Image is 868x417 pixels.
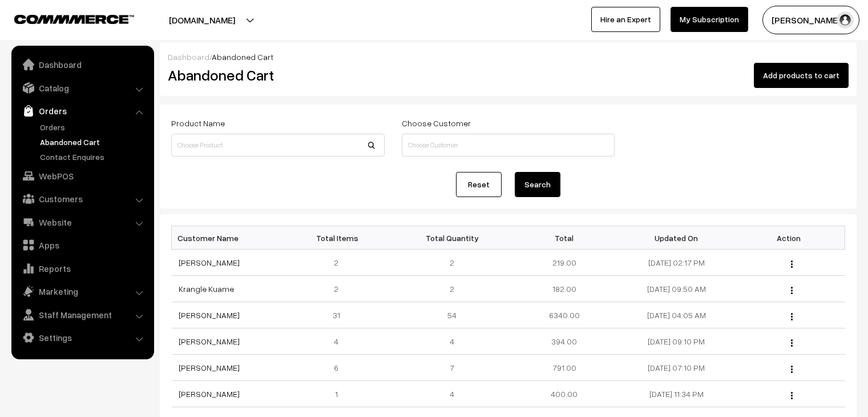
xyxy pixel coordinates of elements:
[733,226,845,250] th: Action
[837,11,854,29] img: user
[402,134,615,157] input: Choose Customer
[179,389,240,399] a: [PERSON_NAME]
[396,276,508,302] td: 2
[179,310,240,320] a: [PERSON_NAME]
[37,136,150,148] a: Abandoned Cart
[14,15,134,23] img: COMMMERCE
[14,281,150,302] a: Marketing
[14,258,150,279] a: Reports
[14,212,150,232] a: Website
[171,134,385,157] input: Choose Product
[179,284,234,294] a: Krangle Kuame
[620,381,733,407] td: [DATE] 11:34 PM
[620,328,733,355] td: [DATE] 09:10 PM
[791,287,793,294] img: Menu
[791,366,793,373] img: Menu
[508,355,620,381] td: 791.00
[179,258,240,267] a: [PERSON_NAME]
[396,226,508,250] th: Total Quantity
[508,276,620,302] td: 182.00
[671,7,748,32] a: My Subscription
[402,117,471,129] label: Choose Customer
[620,226,733,250] th: Updated On
[179,363,240,372] a: [PERSON_NAME]
[284,355,396,381] td: 6
[791,392,793,399] img: Menu
[791,339,793,347] img: Menu
[508,381,620,407] td: 400.00
[14,101,150,121] a: Orders
[168,52,209,62] a: Dashboard
[171,117,225,129] label: Product Name
[396,355,508,381] td: 7
[754,63,849,88] button: Add products to cart
[396,381,508,407] td: 4
[620,276,733,302] td: [DATE] 09:50 AM
[37,151,150,163] a: Contact Enquires
[515,172,560,197] button: Search
[284,328,396,355] td: 4
[762,6,859,34] button: [PERSON_NAME]…
[508,302,620,328] td: 6340.00
[14,189,150,209] a: Customers
[620,302,733,328] td: [DATE] 04:05 AM
[620,355,733,381] td: [DATE] 07:10 PM
[14,54,150,75] a: Dashboard
[129,6,275,34] button: [DOMAIN_NAME]
[284,276,396,302] td: 2
[508,250,620,276] td: 219.00
[791,260,793,268] img: Menu
[508,226,620,250] th: Total
[168,66,383,84] h2: Abandoned Cart
[14,235,150,255] a: Apps
[620,250,733,276] td: [DATE] 02:17 PM
[284,226,396,250] th: Total Items
[14,327,150,348] a: Settings
[396,250,508,276] td: 2
[508,328,620,355] td: 394.00
[14,78,150,98] a: Catalog
[284,302,396,328] td: 31
[212,52,273,62] span: Abandoned Cart
[284,250,396,276] td: 2
[591,7,660,32] a: Hire an Expert
[284,381,396,407] td: 1
[172,226,284,250] th: Customer Name
[179,336,240,346] a: [PERSON_NAME]
[14,11,114,25] a: COMMMERCE
[37,121,150,133] a: Orders
[168,51,849,63] div: /
[396,328,508,355] td: 4
[14,304,150,325] a: Staff Management
[456,172,502,197] a: Reset
[14,166,150,186] a: WebPOS
[396,302,508,328] td: 54
[791,313,793,320] img: Menu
